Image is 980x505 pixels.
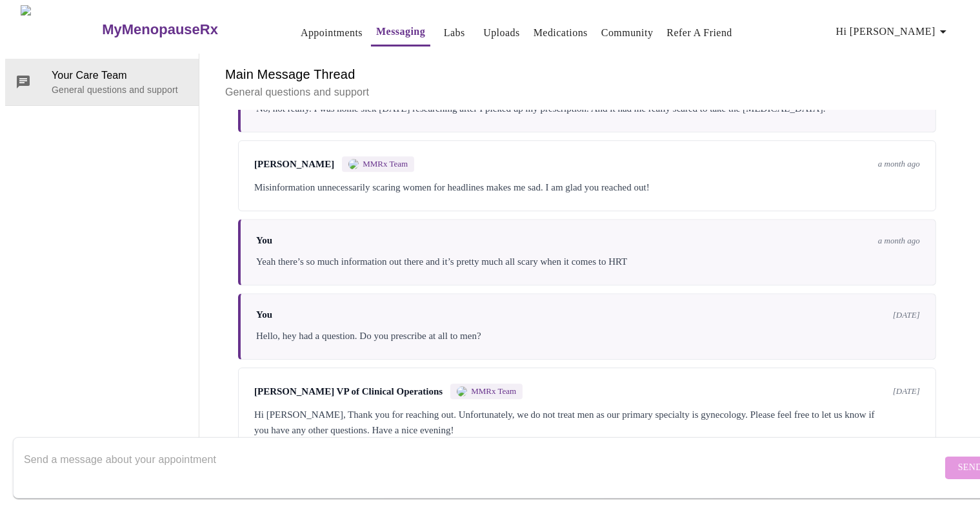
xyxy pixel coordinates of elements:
[348,159,359,169] img: MMRX
[457,386,467,397] img: MMRX
[831,19,956,45] button: Hi [PERSON_NAME]
[5,59,199,105] div: Your Care TeamGeneral questions and support
[254,180,920,195] div: Misinformation unnecessarily scaring women for headlines makes me sad. I am glad you reached out!
[478,20,525,46] button: Uploads
[21,5,101,54] img: MyMenopauseRx Logo
[528,20,593,46] button: Medications
[256,235,272,246] span: You
[893,310,920,320] span: [DATE]
[878,159,920,169] span: a month ago
[24,447,942,488] textarea: Send a message about your appointment
[661,20,737,46] button: Refer a Friend
[596,20,659,46] button: Community
[52,68,188,83] span: Your Care Team
[295,20,368,46] button: Appointments
[256,328,920,344] div: Hello, hey had a question. Do you prescribe at all to men?
[256,254,920,269] div: Yeah there’s so much information out there and it’s pretty much all scary when it comes to HRT
[225,64,949,85] h6: Main Message Thread
[363,159,408,169] span: MMRx Team
[254,407,920,438] div: Hi [PERSON_NAME], Thank you for reaching out. Unfortunately, we do not treat men as our primary s...
[534,24,588,42] a: Medications
[254,159,334,170] span: [PERSON_NAME]
[836,23,951,41] span: Hi [PERSON_NAME]
[102,21,218,38] h3: MyMenopauseRx
[256,309,272,320] span: You
[52,83,188,96] p: General questions and support
[376,23,425,41] a: Messaging
[878,236,920,246] span: a month ago
[666,24,732,42] a: Refer a Friend
[483,24,520,42] a: Uploads
[434,20,475,46] button: Labs
[893,386,920,397] span: [DATE]
[101,7,270,52] a: MyMenopauseRx
[301,24,363,42] a: Appointments
[444,24,465,42] a: Labs
[371,19,430,46] button: Messaging
[601,24,654,42] a: Community
[225,85,949,100] p: General questions and support
[471,386,516,397] span: MMRx Team
[254,386,443,397] span: [PERSON_NAME] VP of Clinical Operations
